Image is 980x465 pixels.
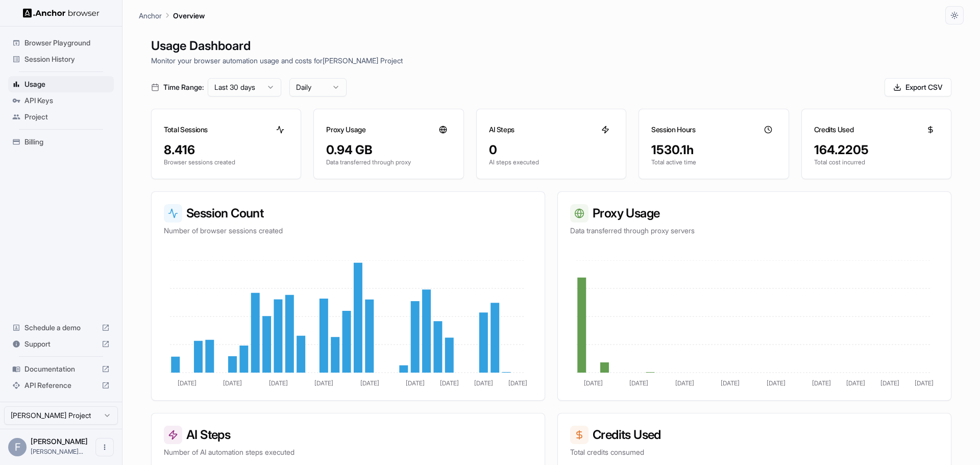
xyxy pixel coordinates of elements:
[164,158,288,166] p: Browser sessions created
[164,426,532,444] h3: AI Steps
[570,226,939,236] p: Data transferred through proxy servers
[489,142,614,158] div: 0
[570,447,939,457] p: Total credits consumed
[31,437,88,446] span: Fábio Filho
[8,109,114,125] div: Project
[24,137,110,147] span: Billing
[880,379,899,387] tspan: [DATE]
[651,125,695,135] h3: Session Hours
[8,438,27,456] div: F
[675,379,694,387] tspan: [DATE]
[24,54,110,64] span: Session History
[570,426,939,444] h3: Credits Used
[24,339,97,349] span: Support
[8,361,114,377] div: Documentation
[629,379,648,387] tspan: [DATE]
[406,379,425,387] tspan: [DATE]
[915,379,934,387] tspan: [DATE]
[314,379,333,387] tspan: [DATE]
[846,379,865,387] tspan: [DATE]
[24,95,110,106] span: API Keys
[651,158,776,166] p: Total active time
[360,379,379,387] tspan: [DATE]
[24,364,97,374] span: Documentation
[151,55,951,66] p: Monitor your browser automation usage and costs for [PERSON_NAME] Project
[474,379,493,387] tspan: [DATE]
[721,379,740,387] tspan: [DATE]
[24,112,110,122] span: Project
[8,134,114,150] div: Billing
[489,125,514,135] h3: AI Steps
[164,447,532,457] p: Number of AI automation steps executed
[8,377,114,394] div: API Reference
[24,38,110,48] span: Browser Playground
[440,379,459,387] tspan: [DATE]
[326,142,451,158] div: 0.94 GB
[814,125,854,135] h3: Credits Used
[31,448,83,455] span: fabio.filho@tessai.io
[885,78,951,96] button: Export CSV
[23,8,100,18] img: Anchor Logo
[570,204,939,223] h3: Proxy Usage
[164,226,532,236] p: Number of browser sessions created
[95,438,114,456] button: Open menu
[24,79,110,89] span: Usage
[508,379,527,387] tspan: [DATE]
[8,35,114,51] div: Browser Playground
[139,10,205,21] nav: breadcrumb
[173,10,205,21] p: Overview
[326,125,365,135] h3: Proxy Usage
[584,379,603,387] tspan: [DATE]
[8,92,114,109] div: API Keys
[223,379,242,387] tspan: [DATE]
[8,320,114,336] div: Schedule a demo
[8,51,114,67] div: Session History
[814,142,939,158] div: 164.2205
[8,336,114,352] div: Support
[139,10,162,21] p: Anchor
[814,158,939,166] p: Total cost incurred
[163,82,204,92] span: Time Range:
[151,37,951,55] h1: Usage Dashboard
[24,323,97,333] span: Schedule a demo
[269,379,288,387] tspan: [DATE]
[651,142,776,158] div: 1530.1h
[8,76,114,92] div: Usage
[326,158,451,166] p: Data transferred through proxy
[164,125,208,135] h3: Total Sessions
[767,379,786,387] tspan: [DATE]
[164,204,532,223] h3: Session Count
[164,142,288,158] div: 8.416
[178,379,197,387] tspan: [DATE]
[489,158,614,166] p: AI steps executed
[812,379,831,387] tspan: [DATE]
[24,380,97,390] span: API Reference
